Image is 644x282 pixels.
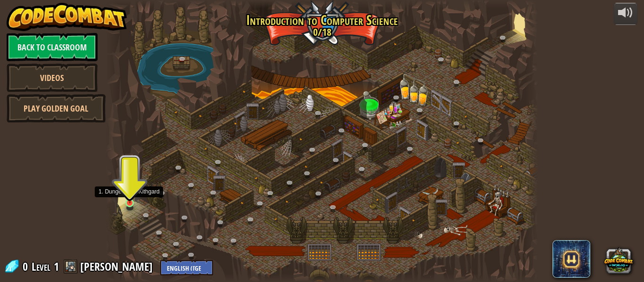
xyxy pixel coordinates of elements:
a: [PERSON_NAME] [80,259,156,274]
button: Adjust volume [614,3,637,25]
a: Play Golden Goal [7,94,106,122]
span: 0 [23,259,31,274]
span: Level [32,259,50,274]
span: 1 [54,259,59,274]
a: Videos [7,64,98,92]
img: CodeCombat - Learn how to code by playing a game [7,3,127,31]
a: Back to Classroom [7,33,98,61]
img: level-banner-unstarted.png [125,181,135,203]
